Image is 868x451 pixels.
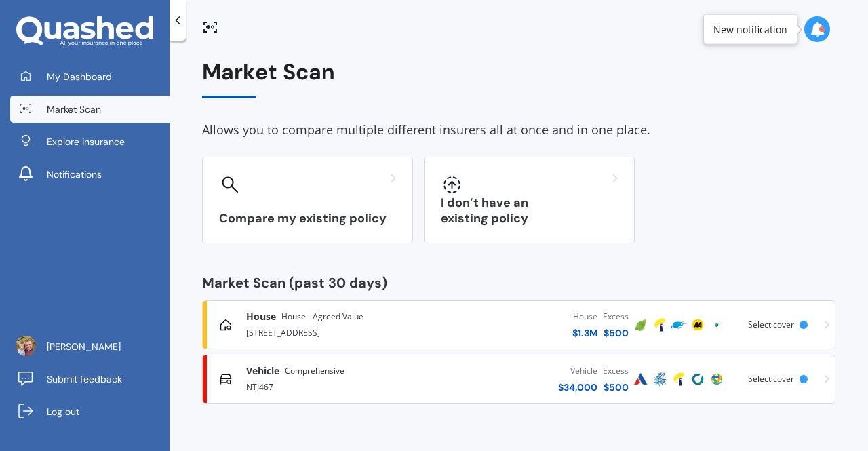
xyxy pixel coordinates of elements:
[47,372,122,386] span: Submit feedback
[16,336,36,356] img: AAcHTtda_JWByEL0NfLr9Yn5r9HLC7_9HS4gBeH322zoVySAZ7w=s96-c
[558,364,597,378] div: Vehicle
[219,211,396,227] h3: Compare my existing policy
[441,195,618,227] h3: I don’t have an existing policy
[202,120,835,140] div: Allows you to compare multiple different insurers all at once and in one place.
[572,326,597,340] div: $ 1.3M
[633,317,649,333] img: Initio
[558,380,597,394] div: $ 34,000
[671,371,687,387] img: Tower
[47,102,101,116] span: Market Scan
[285,364,344,378] span: Comprehensive
[47,405,79,418] span: Log out
[10,333,170,360] a: [PERSON_NAME]
[10,366,170,393] a: Submit feedback
[603,380,629,394] div: $ 500
[690,371,706,387] img: Cove
[633,371,649,387] img: Autosure
[748,319,794,330] span: Select cover
[47,135,125,149] span: Explore insurance
[202,300,835,349] a: HouseHouse - Agreed Value[STREET_ADDRESS]House$1.3MExcess$500InitioTowerTrade Me InsuranceAAMASSe...
[713,22,787,36] div: New notification
[281,310,363,323] span: House - Agreed Value
[10,63,170,90] a: My Dashboard
[10,96,170,123] a: Market Scan
[10,398,170,425] a: Log out
[202,355,835,404] a: VehicleComprehensiveNTJ467Vehicle$34,000Excess$500AutosureAMPTowerCoveProtectaSelect cover
[246,364,279,378] span: Vehicle
[603,310,629,323] div: Excess
[47,168,102,181] span: Notifications
[246,323,425,340] div: [STREET_ADDRESS]
[47,340,121,353] span: [PERSON_NAME]
[246,310,276,323] span: House
[671,317,687,333] img: Trade Me Insurance
[603,364,629,378] div: Excess
[709,371,725,387] img: Protecta
[652,317,668,333] img: Tower
[10,128,170,155] a: Explore insurance
[572,310,597,323] div: House
[603,326,629,340] div: $ 500
[10,161,170,188] a: Notifications
[652,371,668,387] img: AMP
[690,317,706,333] img: AA
[748,373,794,385] span: Select cover
[202,60,835,98] div: Market Scan
[709,317,725,333] img: MAS
[202,276,835,290] div: Market Scan (past 30 days)
[47,70,112,83] span: My Dashboard
[246,378,425,394] div: NTJ467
